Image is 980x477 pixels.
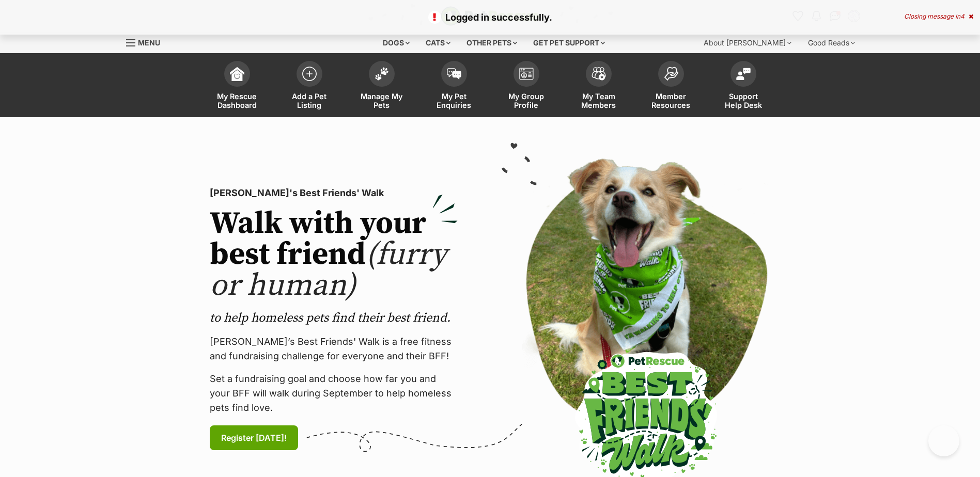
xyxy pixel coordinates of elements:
[664,67,678,81] img: member-resources-icon-8e73f808a243e03378d46382f2149f9095a855e16c252ad45f914b54edf8863c.svg
[519,68,534,80] img: group-profile-icon-3fa3cf56718a62981997c0bc7e787c4b2cf8bcc04b72c1350f741eb67cf2f40e.svg
[490,56,563,117] a: My Group Profile
[210,235,447,305] span: (furry or human)
[138,38,160,47] span: Menu
[592,67,606,81] img: team-members-icon-5396bd8760b3fe7c0b43da4ab00e1e3bb1a5d9ba89233759b79545d2d3fc5d0d.svg
[210,335,458,363] p: [PERSON_NAME]’s Best Friends' Walk is a free fitness and fundraising challenge for everyone and t...
[126,33,167,51] a: Menu
[210,186,458,200] p: [PERSON_NAME]'s Best Friends' Walk
[346,56,418,117] a: Manage My Pets
[720,92,767,109] span: Support Help Desk
[635,56,707,117] a: Member Resources
[526,33,612,53] div: Get pet support
[418,56,490,117] a: My Pet Enquiries
[648,92,694,109] span: Member Resources
[376,33,417,53] div: Dogs
[302,67,317,81] img: add-pet-listing-icon-0afa8454b4691262ce3f59096e99ab1cd57d4a30225e0717b998d2c9b9846f56.svg
[221,432,287,444] span: Register [DATE]!
[214,92,260,109] span: My Rescue Dashboard
[928,425,959,456] iframe: Help Scout Beacon - Open
[210,425,298,450] a: Register [DATE]!
[707,56,780,117] a: Support Help Desk
[210,372,458,415] p: Set a fundraising goal and choose how far you and your BFF will walk during September to help hom...
[273,56,346,117] a: Add a Pet Listing
[447,68,461,79] img: pet-enquiries-icon-7e3ad2cf08bfb03b45e93fb7055b45f3efa6380592205ae92323e6603595dc1f.svg
[230,67,244,81] img: dashboard-icon-eb2f2d2d3e046f16d808141f083e7271f6b2e854fb5c12c21221c1fb7104beca.svg
[210,310,458,326] p: to help homeless pets find their best friend.
[210,209,458,301] h2: Walk with your best friend
[503,92,550,109] span: My Group Profile
[375,67,389,81] img: manage-my-pets-icon-02211641906a0b7f246fdf0571729dbe1e7629f14944591b6c1af311fb30b64b.svg
[201,56,273,117] a: My Rescue Dashboard
[286,92,333,109] span: Add a Pet Listing
[431,92,477,109] span: My Pet Enquiries
[359,92,405,109] span: Manage My Pets
[418,33,458,53] div: Cats
[459,33,524,53] div: Other pets
[736,68,751,80] img: help-desk-icon-fdf02630f3aa405de69fd3d07c3f3aa587a6932b1a1747fa1d2bba05be0121f9.svg
[563,56,635,117] a: My Team Members
[575,92,622,109] span: My Team Members
[801,33,862,53] div: Good Reads
[696,33,799,53] div: About [PERSON_NAME]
